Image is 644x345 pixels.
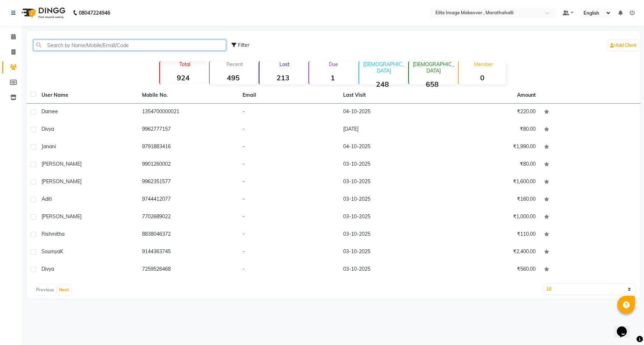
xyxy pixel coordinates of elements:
[138,156,238,174] td: 9901260002
[459,73,506,82] strong: 0
[439,209,540,226] td: ₹1,000.00
[238,42,249,48] span: Filter
[33,40,226,51] input: Search by Name/Mobile/Email/Code
[439,139,540,156] td: ₹1,990.00
[138,121,238,139] td: 9962777157
[79,3,110,23] b: 08047224946
[439,104,540,121] td: ₹220.00
[339,261,439,279] td: 03-10-2025
[409,80,456,89] strong: 658
[339,139,439,156] td: 04-10-2025
[259,73,306,82] strong: 213
[42,196,52,202] span: Aditi
[138,87,238,104] th: Mobile No.
[439,244,540,261] td: ₹2,400.00
[262,61,306,67] p: Lost
[339,87,439,104] th: Last Visit
[439,261,540,279] td: ₹560.00
[138,139,238,156] td: 9791883416
[42,178,82,185] span: [PERSON_NAME]
[462,61,506,67] p: Member
[614,316,637,338] iframe: chat widget
[57,285,71,295] button: Next
[339,121,439,139] td: [DATE]
[42,231,64,237] span: Rishmitha
[238,226,339,244] td: -
[339,226,439,244] td: 03-10-2025
[238,87,339,104] th: Email
[362,61,406,74] p: [DEMOGRAPHIC_DATA]
[238,121,339,139] td: -
[238,261,339,279] td: -
[213,61,257,67] p: Recent
[42,161,82,167] span: [PERSON_NAME]
[238,174,339,191] td: -
[439,191,540,209] td: ₹160.00
[359,80,406,89] strong: 248
[37,87,138,104] th: User Name
[339,174,439,191] td: 03-10-2025
[608,40,638,50] a: Add Client
[238,104,339,121] td: -
[339,209,439,226] td: 03-10-2025
[42,266,54,272] span: Divya
[138,226,238,244] td: 8838046372
[309,73,356,82] strong: 1
[42,126,54,132] span: divya
[238,156,339,174] td: -
[439,174,540,191] td: ₹1,600.00
[339,191,439,209] td: 03-10-2025
[439,226,540,244] td: ₹110.00
[42,143,56,150] span: Janani
[439,156,540,174] td: ₹80.00
[339,104,439,121] td: 04-10-2025
[339,244,439,261] td: 03-10-2025
[513,87,540,103] th: Amount
[42,108,58,115] span: damee
[138,104,238,121] td: 1354700000021
[210,73,257,82] strong: 495
[160,73,207,82] strong: 924
[439,121,540,139] td: ₹80.00
[138,244,238,261] td: 9144363745
[412,61,456,74] p: [DEMOGRAPHIC_DATA]
[238,191,339,209] td: -
[163,61,207,67] p: Total
[42,248,60,255] span: Soumya
[138,191,238,209] td: 9744412077
[238,244,339,261] td: -
[138,209,238,226] td: 7702689022
[18,3,67,23] img: logo
[60,248,63,255] span: K
[311,61,356,67] p: Due
[42,213,82,220] span: [PERSON_NAME]
[238,209,339,226] td: -
[339,156,439,174] td: 03-10-2025
[138,261,238,279] td: 7259526468
[138,174,238,191] td: 9962351577
[238,139,339,156] td: -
